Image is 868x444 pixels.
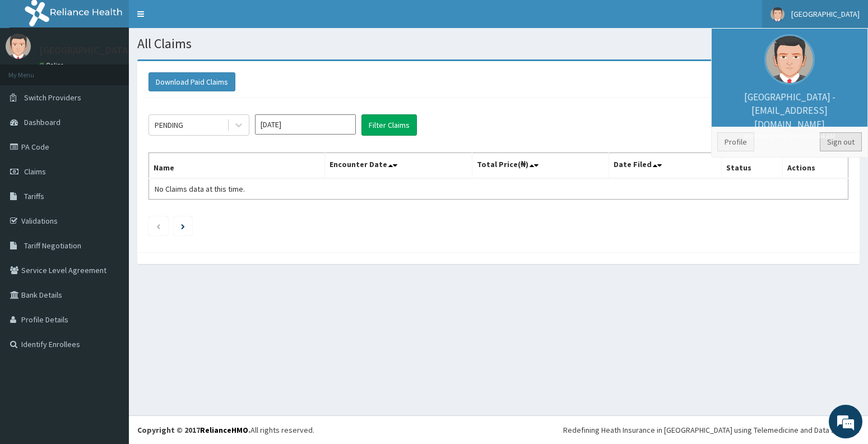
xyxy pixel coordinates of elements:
[155,119,183,131] div: PENDING
[24,117,61,127] span: Dashboard
[563,424,860,436] div: Redefining Heath Insurance in [GEOGRAPHIC_DATA] using Telemedicine and Data Science!
[24,191,44,201] span: Tariffs
[65,141,155,255] span: We're online!
[791,9,860,19] span: [GEOGRAPHIC_DATA]
[6,306,213,345] textarea: Type your message and hit 'Enter'
[609,153,721,179] th: Date Filed
[782,153,848,179] th: Actions
[39,45,132,55] p: [GEOGRAPHIC_DATA]
[137,425,250,435] strong: Copyright © 2017 .
[717,90,862,141] p: [GEOGRAPHIC_DATA] - [EMAIL_ADDRESS][DOMAIN_NAME]
[6,34,31,59] img: User Image
[770,7,785,21] img: User Image
[200,425,248,435] a: RelianceHMO
[24,240,81,251] span: Tariff Negotiation
[722,153,783,179] th: Status
[155,184,245,194] span: No Claims data at this time.
[39,61,66,69] a: Online
[137,36,860,51] h1: All Claims
[24,92,81,103] span: Switch Providers
[156,221,161,231] a: Previous page
[181,221,185,231] a: Next page
[472,153,609,179] th: Total Price(₦)
[717,131,862,141] small: Member since [DATE] 9:32:44 AM
[58,63,188,77] div: Chat with us now
[255,114,356,135] input: Select Month and Year
[361,114,417,136] button: Filter Claims
[21,56,45,84] img: d_794563401_company_1708531726252_794563401
[149,153,325,179] th: Name
[148,72,235,91] button: Download Paid Claims
[325,153,472,179] th: Encounter Date
[184,6,211,33] div: Minimize live chat window
[820,132,862,151] a: Sign out
[717,132,754,151] a: Profile
[129,415,868,444] footer: All rights reserved.
[764,34,815,85] img: User Image
[24,166,46,177] span: Claims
